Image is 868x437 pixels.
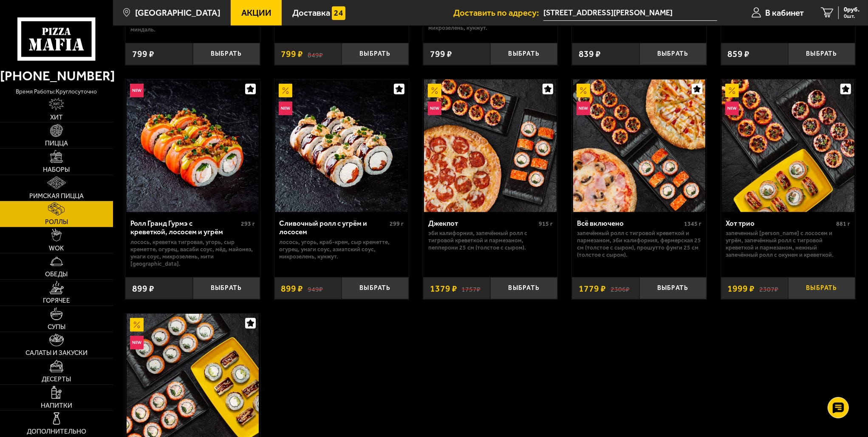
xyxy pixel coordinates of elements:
span: 293 г [241,220,255,227]
div: Джекпот [428,219,537,227]
p: Эби Калифорния, Запечённый ролл с тигровой креветкой и пармезаном, Пепперони 25 см (толстое с сыр... [428,230,553,251]
a: АкционныйНовинкаСливочный ролл с угрём и лососем [274,79,409,212]
span: 859 ₽ [728,49,750,58]
img: Новинка [428,102,441,115]
span: Доставка [292,9,330,17]
span: Супы [48,324,65,330]
span: Пицца [45,140,68,147]
a: АкционныйНовинкаДжекпот [423,79,557,212]
span: Десерты [42,376,71,383]
span: 1345 г [684,220,701,227]
span: Горячее [43,298,70,304]
img: 15daf4d41897b9f0e9f617042186c801.svg [332,6,345,20]
span: Роллы [45,219,68,225]
input: Ваш адрес доставки [543,5,717,21]
span: Обеды [45,271,68,278]
span: 799 ₽ [430,49,452,58]
span: В кабинет [765,9,804,17]
img: Сливочный ролл с угрём и лососем [275,79,408,212]
a: АкционныйНовинкаХот трио [721,79,855,212]
span: Дополнительно [27,428,86,435]
button: Выбрать [788,277,855,299]
img: Новинка [279,102,292,115]
span: 915 г [539,220,553,227]
button: Выбрать [193,277,260,299]
img: Акционный [279,84,292,97]
s: 849 ₽ [308,49,323,58]
span: Хит [50,114,63,121]
a: НовинкаРолл Гранд Гурмэ с креветкой, лососем и угрём [125,79,260,212]
img: Акционный [577,84,590,97]
s: 949 ₽ [308,284,323,293]
img: Джекпот [424,79,557,212]
img: Новинка [130,336,144,349]
button: Выбрать [639,43,707,65]
p: лосось, креветка тигровая, угорь, Сыр креметте, огурец, васаби соус, мёд, майонез, унаги соус, ми... [130,238,255,267]
span: Римская пицца [29,193,84,199]
button: Выбрать [342,277,409,299]
span: Доставить по адресу: [453,9,543,17]
button: Выбрать [490,277,557,299]
img: Ролл Гранд Гурмэ с креветкой, лососем и угрём [127,79,259,212]
span: 299 г [390,220,404,227]
button: Выбрать [193,43,260,65]
span: Салаты и закуски [25,350,88,356]
img: Акционный [130,318,144,332]
span: 899 ₽ [132,284,154,293]
img: Акционный [428,84,441,97]
s: 1757 ₽ [462,284,481,293]
div: Ролл Гранд Гурмэ с креветкой, лососем и угрём [130,219,239,236]
span: 0 руб. [844,6,860,13]
span: 1999 ₽ [728,284,755,293]
img: Хот трио [722,79,854,212]
span: 899 ₽ [281,284,303,293]
span: улица Коллонтай, 24к2 [543,5,717,21]
img: Всё включено [573,79,706,212]
span: Напитки [41,403,72,409]
p: Запеченный [PERSON_NAME] с лососем и угрём, Запечённый ролл с тигровой креветкой и пармезаном, Не... [726,230,850,258]
span: 1779 ₽ [579,284,606,293]
img: Новинка [725,102,739,115]
span: WOK [49,245,64,252]
button: Выбрать [788,43,855,65]
span: Наборы [43,167,70,173]
div: Сливочный ролл с угрём и лососем [279,219,387,236]
span: 1379 ₽ [430,284,457,293]
button: Выбрать [342,43,409,65]
span: Акции [241,9,271,17]
span: 799 ₽ [281,49,303,58]
span: 0 шт. [844,14,860,19]
span: 799 ₽ [132,49,154,58]
s: 2307 ₽ [759,284,778,293]
button: Выбрать [639,277,707,299]
span: [GEOGRAPHIC_DATA] [135,9,221,17]
s: 2306 ₽ [611,284,630,293]
div: Всё включено [577,219,682,227]
p: лосось, угорь, краб-крем, Сыр креметте, огурец, унаги соус, азиатский соус, микрозелень, кунжут. [279,238,404,260]
span: 881 г [836,220,850,227]
button: Выбрать [490,43,557,65]
span: 839 ₽ [579,49,601,58]
img: Акционный [725,84,739,97]
a: АкционныйНовинкаВсё включено [572,79,706,212]
img: Новинка [130,84,144,97]
p: Запечённый ролл с тигровой креветкой и пармезаном, Эби Калифорния, Фермерская 25 см (толстое с сы... [577,230,701,258]
div: Хот трио [726,219,834,227]
img: Новинка [577,102,590,115]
